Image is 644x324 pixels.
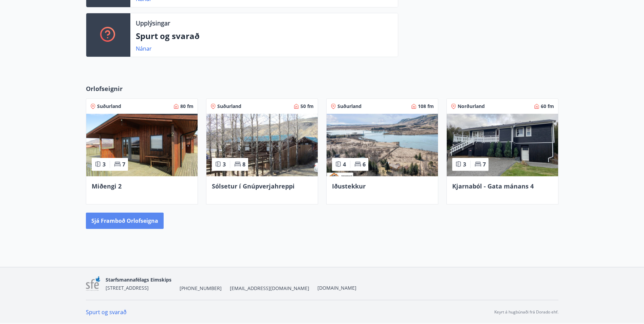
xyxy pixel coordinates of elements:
p: Keyrt á hugbúnaði frá Dorado ehf. [494,309,558,315]
span: 80 fm [180,103,194,110]
span: Kjarnaból - Gata mánans 4 [452,182,534,190]
span: Miðengi 2 [92,182,122,190]
a: Spurt og svarað [86,308,127,316]
span: 4 [343,161,346,168]
span: [PHONE_NUMBER] [180,285,222,292]
span: Suðurland [217,103,241,110]
span: 3 [223,161,226,168]
span: 7 [122,161,125,168]
span: 8 [242,161,245,168]
img: 7sa1LslLnpN6OqSLT7MqncsxYNiZGdZT4Qcjshc2.png [86,276,100,291]
span: [EMAIL_ADDRESS][DOMAIN_NAME] [230,285,309,292]
span: Orlofseignir [86,84,123,93]
span: Sólsetur í Gnúpverjahreppi [212,182,295,190]
button: Sjá framboð orlofseigna [86,213,164,229]
p: Spurt og svarað [136,30,392,42]
img: Paella dish [447,114,558,176]
span: 7 [483,161,486,168]
span: Suðurland [97,103,121,110]
span: 60 fm [541,103,554,110]
span: [STREET_ADDRESS] [106,285,149,291]
span: 108 fm [418,103,434,110]
span: 3 [103,161,106,168]
p: Upplýsingar [136,19,170,28]
span: Iðustekkur [332,182,366,190]
span: Norðurland [458,103,485,110]
span: Starfsmannafélags Eimskips [106,276,171,283]
span: 3 [463,161,466,168]
a: [DOMAIN_NAME] [317,285,356,291]
img: Paella dish [86,114,198,176]
img: Paella dish [206,114,318,176]
img: Paella dish [327,114,438,176]
a: Nánar [136,45,152,52]
span: 6 [363,161,366,168]
span: Suðurland [337,103,362,110]
span: 50 fm [300,103,314,110]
